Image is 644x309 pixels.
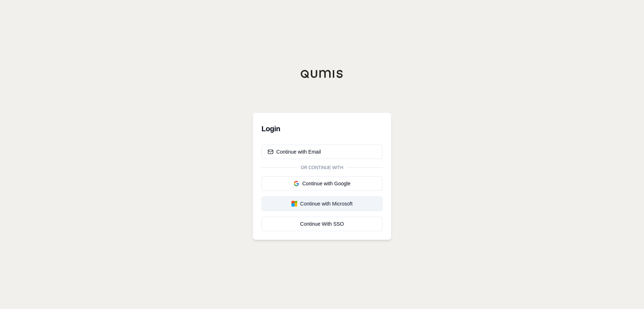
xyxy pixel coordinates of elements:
div: Continue with Microsoft [268,200,376,207]
button: Continue with Google [261,176,383,191]
div: Continue With SSO [268,220,376,228]
button: Continue with Microsoft [261,197,383,211]
img: Qumis [300,70,344,78]
button: Continue with Email [261,145,383,159]
span: Or continue with [298,165,346,171]
a: Continue With SSO [261,217,383,231]
div: Continue with Google [268,180,376,187]
div: Continue with Email [268,148,321,155]
h3: Login [261,122,383,136]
